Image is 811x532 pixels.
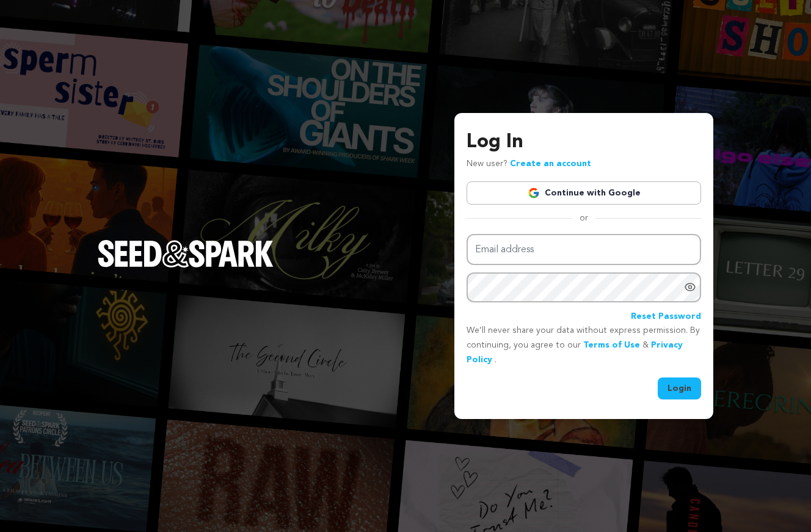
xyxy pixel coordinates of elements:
p: New user? [467,157,591,172]
a: Continue with Google [467,181,701,205]
a: Reset Password [631,310,701,324]
input: Email address [467,234,701,265]
img: Google logo [528,187,540,199]
button: Login [658,377,701,399]
a: Show password as plain text. Warning: this will display your password on the screen. [684,281,696,293]
a: Seed&Spark Homepage [98,240,274,291]
a: Create an account [510,159,591,168]
img: Seed&Spark Logo [98,240,274,267]
h3: Log In [467,128,701,157]
p: We’ll never share your data without express permission. By continuing, you agree to our & . [467,324,701,367]
a: Terms of Use [583,341,640,349]
span: or [572,212,595,224]
a: Privacy Policy [467,341,683,364]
